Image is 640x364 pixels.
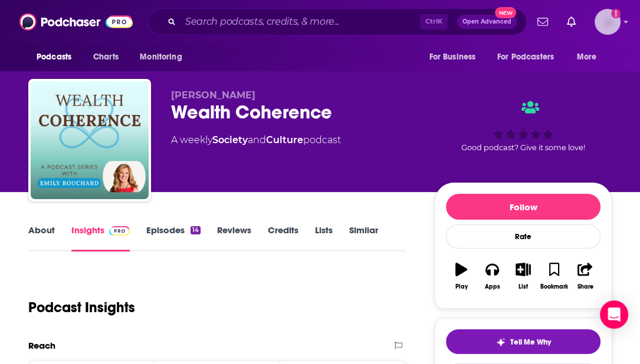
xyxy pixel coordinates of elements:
a: Credits [268,224,298,252]
span: New [495,7,516,18]
a: Show notifications dropdown [533,12,553,32]
a: Similar [349,224,378,252]
div: Apps [485,283,500,290]
a: Lists [315,224,333,252]
button: Apps [477,255,507,297]
img: Podchaser - Follow, Share and Rate Podcasts [19,11,133,33]
a: Episodes14 [146,224,201,252]
a: InsightsPodchaser Pro [71,224,130,252]
h2: Reach [28,340,55,351]
a: Society [212,134,248,145]
button: open menu [28,46,87,68]
span: Podcasts [37,49,71,65]
input: Search podcasts, credits, & more... [180,12,420,31]
div: Share [577,283,593,290]
span: For Business [429,49,475,65]
span: Logged in as megcassidy [595,9,621,35]
img: Podchaser Pro [109,226,130,236]
div: List [518,283,528,290]
button: List [508,255,539,297]
span: Charts [93,49,119,65]
span: For Podcasters [497,49,554,65]
div: Play [455,283,468,290]
button: Open AdvancedNew [457,15,517,29]
button: Follow [446,194,600,220]
button: Share [570,255,600,297]
span: [PERSON_NAME] [171,90,255,101]
span: Open Advanced [462,19,511,25]
div: A weekly podcast [171,133,341,147]
span: and [248,134,266,145]
a: Show notifications dropdown [562,12,580,32]
div: Search podcasts, credits, & more... [148,8,527,35]
button: open menu [421,46,490,68]
span: Tell Me Why [510,337,551,347]
h1: Podcast Insights [28,299,135,316]
a: Culture [266,134,303,145]
button: Bookmark [539,255,569,297]
img: User Profile [595,9,621,35]
button: Show profile menu [595,9,621,35]
a: About [28,224,55,252]
div: Open Intercom Messenger [600,300,628,329]
button: open menu [132,46,197,68]
svg: Add a profile image [611,9,621,18]
img: Wealth Coherence [31,81,149,199]
span: More [577,49,597,65]
button: open menu [490,46,571,68]
span: Monitoring [140,49,182,65]
a: Reviews [217,224,251,252]
button: open menu [569,46,612,68]
div: 14 [191,226,201,234]
button: tell me why sparkleTell Me Why [446,329,600,354]
div: Bookmark [540,283,568,290]
img: tell me why sparkle [496,337,506,347]
a: Charts [86,46,126,68]
span: Ctrl K [420,14,448,29]
span: Good podcast? Give it some love! [461,143,585,152]
div: Rate [446,224,600,249]
div: Good podcast? Give it some love! [435,90,612,163]
button: Play [446,255,477,297]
